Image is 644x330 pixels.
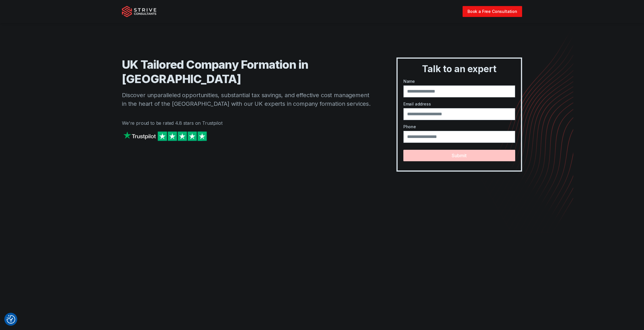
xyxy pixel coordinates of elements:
img: Strive Consultants [122,6,156,17]
p: We're proud to be rated 4.8 stars on Trustpilot [122,120,373,126]
img: Strive on Trustpilot [122,130,208,142]
label: Phone [403,124,515,130]
label: Name [403,78,515,84]
p: Discover unparalleled opportunities, substantial tax savings, and effective cost management in th... [122,91,373,108]
button: Submit [403,150,515,161]
label: Email address [403,101,515,107]
img: Revisit consent button [7,315,15,324]
button: Consent Preferences [7,315,15,324]
h3: Talk to an expert [400,63,519,75]
a: Book a Free Consultation [463,6,522,17]
h1: UK Tailored Company Formation in [GEOGRAPHIC_DATA] [122,57,373,86]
